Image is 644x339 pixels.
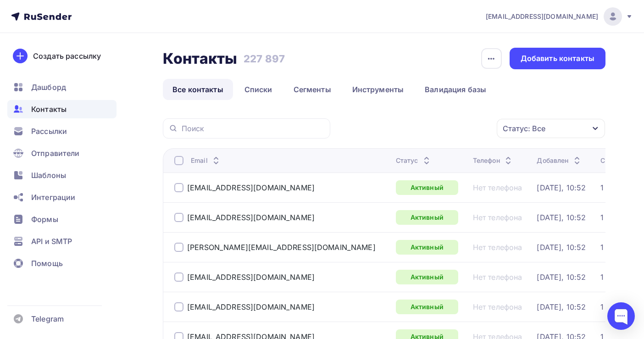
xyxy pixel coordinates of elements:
[7,166,117,184] a: Шаблоны
[7,122,117,140] a: Рассылки
[31,313,64,324] span: Telegram
[163,79,233,100] a: Все контакты
[31,214,58,225] span: Формы
[473,183,522,192] a: Нет телефона
[503,123,545,134] div: Статус: Все
[537,156,582,165] div: Добавлен
[600,213,604,222] a: 1
[396,270,458,284] a: Активный
[473,156,514,165] div: Телефон
[31,148,80,159] span: Отправители
[537,302,586,311] a: [DATE], 10:52
[191,156,222,165] div: Email
[473,213,522,222] a: Нет телефона
[31,192,75,203] span: Интеграции
[235,79,282,100] a: Списки
[473,272,522,282] a: Нет телефона
[396,156,432,165] div: Статус
[31,104,67,115] span: Контакты
[187,272,315,282] a: [EMAIL_ADDRESS][DOMAIN_NAME]
[396,210,458,225] a: Активный
[496,118,605,139] button: Статус: Все
[31,170,66,181] span: Шаблоны
[600,243,604,252] a: 1
[31,82,66,93] span: Дашборд
[600,156,624,165] div: Списки
[7,144,117,162] a: Отправители
[486,7,633,26] a: [EMAIL_ADDRESS][DOMAIN_NAME]
[600,302,604,311] a: 1
[7,78,117,96] a: Дашборд
[31,126,67,137] span: Рассылки
[521,53,594,64] div: Добавить контакты
[486,12,598,21] span: [EMAIL_ADDRESS][DOMAIN_NAME]
[187,302,315,311] a: [EMAIL_ADDRESS][DOMAIN_NAME]
[537,243,586,252] a: [DATE], 10:52
[473,302,522,311] a: Нет телефона
[537,272,586,282] a: [DATE], 10:52
[31,258,63,269] span: Помощь
[600,272,604,282] a: 1
[33,50,101,61] div: Создать рассылку
[244,52,285,65] h3: 227 897
[537,213,586,222] a: [DATE], 10:52
[284,79,341,100] a: Сегменты
[343,79,414,100] a: Инструменты
[182,123,325,133] input: Поиск
[187,183,315,192] a: [EMAIL_ADDRESS][DOMAIN_NAME]
[187,243,376,252] a: [PERSON_NAME][EMAIL_ADDRESS][DOMAIN_NAME]
[396,180,458,195] a: Активный
[600,183,604,192] a: 1
[31,236,72,247] span: API и SMTP
[415,79,496,100] a: Валидация базы
[537,183,586,192] a: [DATE], 10:52
[396,300,458,314] a: Активный
[187,213,315,222] a: [EMAIL_ADDRESS][DOMAIN_NAME]
[7,210,117,228] a: Формы
[396,240,458,255] a: Активный
[163,50,237,68] h2: Контакты
[7,100,117,118] a: Контакты
[473,243,522,252] a: Нет телефона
